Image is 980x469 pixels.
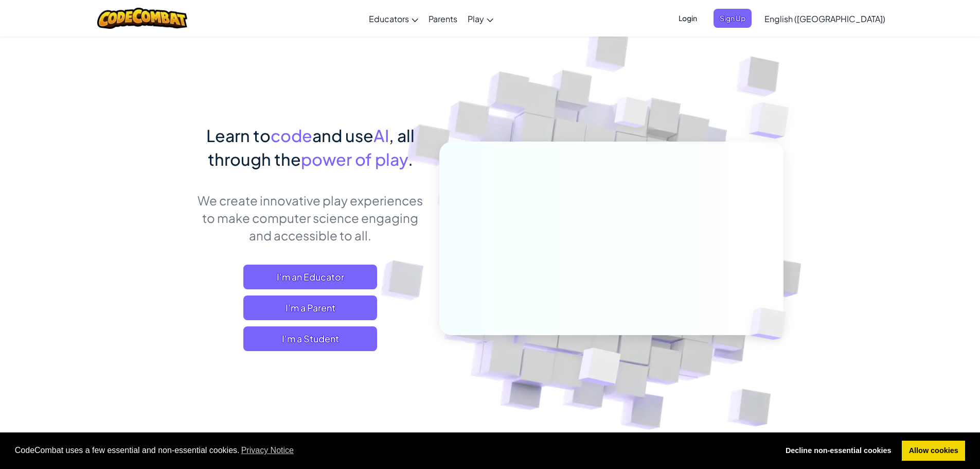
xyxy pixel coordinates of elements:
[902,441,965,461] a: allow cookies
[462,5,498,32] a: Play
[271,125,312,146] span: code
[197,192,424,244] p: We create innovative play experiences to make computer science engaging and accessible to all.
[728,77,817,164] img: Overlap cubes
[243,296,377,320] a: I'm a Parent
[553,326,645,411] img: Overlap cubes
[733,286,810,361] img: Overlap cubes
[759,5,890,32] a: English ([GEOGRAPHIC_DATA])
[243,326,377,351] button: I'm a Student
[369,13,409,24] span: Educators
[778,441,898,461] a: deny cookies
[373,125,389,146] span: AI
[714,9,752,28] button: Sign Up
[206,125,271,146] span: Learn to
[15,443,771,458] span: CodeCombat uses a few essential and non-essential cookies.
[301,149,408,169] span: power of play
[97,8,187,29] img: CodeCombat logo
[243,265,377,289] a: I'm an Educator
[312,125,373,146] span: and use
[423,5,462,32] a: Parents
[408,149,413,169] span: .
[672,9,703,28] button: Login
[240,443,296,458] a: learn more about cookies
[595,77,669,153] img: Overlap cubes
[364,5,423,32] a: Educators
[764,13,885,24] span: English ([GEOGRAPHIC_DATA])
[468,13,484,24] span: Play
